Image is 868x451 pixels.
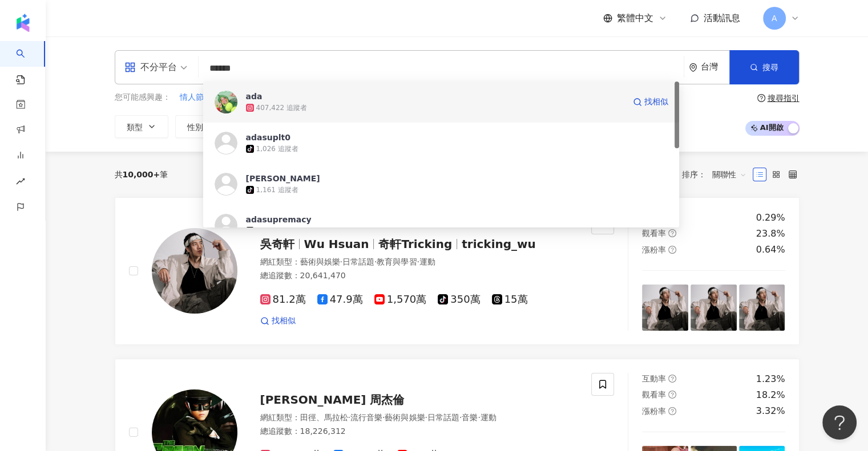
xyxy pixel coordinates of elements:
[256,185,298,195] div: 1,161 追蹤者
[756,405,785,417] div: 3.32%
[272,315,296,327] span: 找相似
[642,285,688,331] img: post-image
[260,294,306,306] span: 81.2萬
[668,246,676,254] span: question-circle
[115,92,171,103] span: 您可能感興趣：
[127,123,143,132] span: 類型
[348,413,350,422] span: ·
[246,132,290,143] div: adasuplt0
[304,237,369,251] span: Wu Hsuan
[689,63,697,72] span: environment
[342,257,374,266] span: 日常話題
[378,237,452,251] span: 奇軒Tricking
[668,229,676,237] span: question-circle
[419,257,435,266] span: 運動
[300,257,340,266] span: 藝術與娛樂
[256,226,298,236] div: 1,588 追蹤者
[668,391,676,399] span: question-circle
[417,257,419,266] span: ·
[729,50,799,84] button: 搜尋
[260,315,296,327] a: 找相似
[427,413,459,422] span: 日常話題
[633,91,668,113] a: 找相似
[385,413,425,422] span: 藝術與娛樂
[179,91,204,104] button: 情人節
[260,412,578,424] div: 網紅類型 ：
[642,245,666,254] span: 漲粉率
[642,407,666,416] span: 漲粉率
[712,165,746,184] span: 關聯性
[175,115,229,138] button: 性別
[478,413,480,422] span: ·
[701,62,729,72] div: 台灣
[374,294,427,306] span: 1,570萬
[115,115,168,138] button: 類型
[756,389,785,401] div: 18.2%
[350,413,382,422] span: 流行音樂
[215,132,237,155] img: KOL Avatar
[260,270,578,282] div: 總追蹤數 ： 20,641,470
[668,407,676,415] span: question-circle
[115,170,168,179] div: 共 筆
[756,373,785,385] div: 1.23%
[682,165,753,184] div: 排序：
[459,413,462,422] span: ·
[704,13,740,23] span: 活動訊息
[260,257,578,268] div: 網紅類型 ：
[187,123,203,132] span: 性別
[246,173,320,184] div: [PERSON_NAME]
[374,257,377,266] span: ·
[124,62,136,73] span: appstore
[756,227,785,240] div: 23.8%
[300,413,348,422] span: 田徑、馬拉松
[425,413,427,422] span: ·
[756,212,785,224] div: 0.29%
[668,375,676,383] span: question-circle
[180,92,204,103] span: 情人節
[215,214,237,237] img: KOL Avatar
[739,285,785,331] img: post-image
[642,229,666,238] span: 觀看率
[246,214,312,225] div: adasupremacy
[256,103,307,113] div: 407,422 追蹤者
[481,413,496,422] span: 運動
[256,144,298,154] div: 1,026 追蹤者
[377,257,417,266] span: 教育與學習
[822,405,857,440] iframe: Help Scout Beacon - Open
[260,426,578,437] div: 總追蹤數 ： 18,226,312
[642,390,666,399] span: 觀看率
[462,413,478,422] span: 音樂
[438,294,480,306] span: 350萬
[124,58,177,76] div: 不分平台
[762,63,778,72] span: 搜尋
[115,197,800,345] a: KOL Avatar吳奇軒Wu Hsuan奇軒Trickingtricking_wu網紅類型：藝術與娛樂·日常話題·教育與學習·運動總追蹤數：20,641,47081.2萬47.9萬1,570萬...
[492,294,528,306] span: 15萬
[215,173,237,196] img: KOL Avatar
[340,257,342,266] span: ·
[14,14,32,32] img: logo icon
[462,237,536,251] span: tricking_wu
[123,170,160,179] span: 10,000+
[617,12,653,25] span: 繁體中文
[644,96,668,108] span: 找相似
[772,12,777,25] span: A
[152,228,237,314] img: KOL Avatar
[691,285,737,331] img: post-image
[756,243,785,256] div: 0.64%
[246,91,263,102] div: ada
[260,393,405,407] span: [PERSON_NAME] 周杰倫
[642,374,666,383] span: 互動率
[215,91,237,113] img: KOL Avatar
[382,413,385,422] span: ·
[768,94,800,103] div: 搜尋指引
[757,94,765,102] span: question-circle
[16,170,25,196] span: rise
[317,294,363,306] span: 47.9萬
[16,41,39,86] a: search
[260,237,294,251] span: 吳奇軒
